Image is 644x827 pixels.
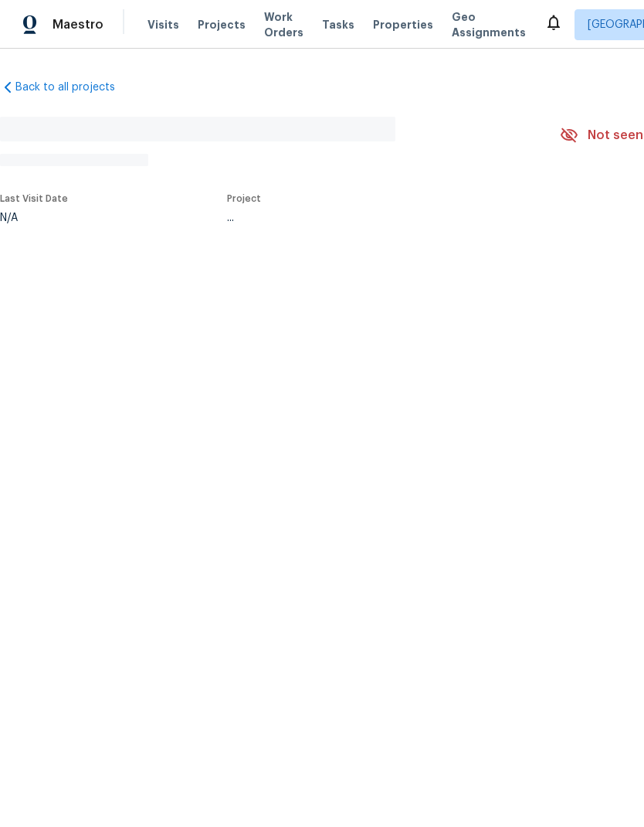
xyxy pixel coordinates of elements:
[264,9,303,40] span: Work Orders
[227,213,524,223] div: ...
[227,194,261,203] span: Project
[322,19,354,30] span: Tasks
[53,17,103,32] span: Maestro
[452,9,526,40] span: Geo Assignments
[373,17,433,32] span: Properties
[198,17,246,32] span: Projects
[147,17,179,32] span: Visits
